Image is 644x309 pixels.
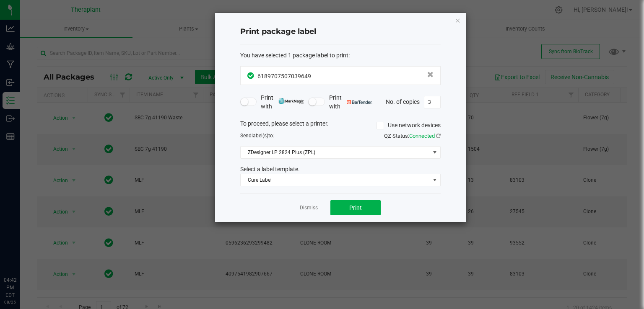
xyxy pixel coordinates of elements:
div: : [240,51,441,60]
span: Send to: [240,133,274,139]
div: To proceed, please select a printer. [234,119,447,132]
label: Use network devices [377,121,441,130]
span: You have selected 1 package label to print [240,52,348,59]
span: Cure Label [241,174,430,186]
span: QZ Status: [384,133,441,139]
span: Connected [409,133,435,139]
span: No. of copies [386,98,420,105]
span: label(s) [252,133,268,139]
div: Select a label template. [234,165,447,174]
span: Print [349,204,362,211]
button: Print [330,200,381,215]
img: bartender.png [347,100,372,104]
span: In Sync [247,71,255,80]
h4: Print package label [240,26,441,37]
span: Print with [329,93,372,111]
img: mark_magic_cybra.png [278,98,304,104]
a: Dismiss [300,204,318,211]
span: 6189707507039649 [257,73,311,80]
span: Print with [261,93,304,111]
iframe: Resource center [8,242,34,267]
span: ZDesigner LP 2824 Plus (ZPL) [241,147,430,158]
